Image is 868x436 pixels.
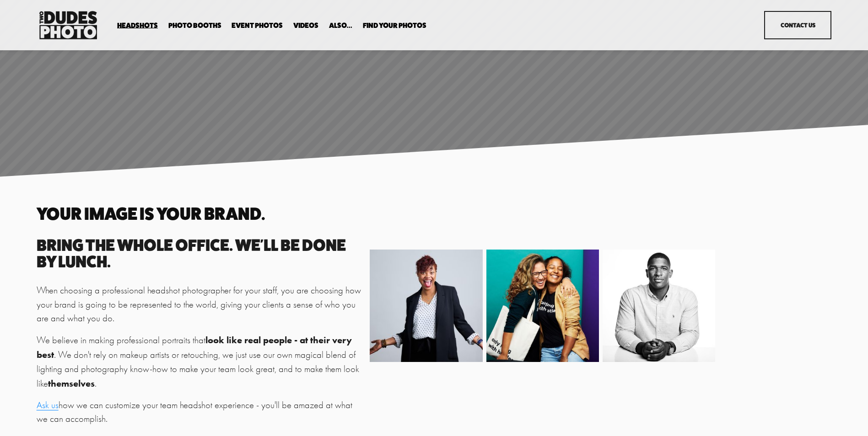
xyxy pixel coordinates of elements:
[117,22,158,29] span: Headshots
[37,237,365,269] h3: Bring the whole office. We'll be done by lunch.
[589,250,728,362] img: 210804_FrederickEberhardtc_1547[BW].jpg
[37,400,59,410] a: Ask us
[362,250,492,362] img: BernadetteBoudreaux_22-06-22_2940.jpg
[37,284,365,326] p: When choosing a professional headshot photographer for your staff, you are choosing how your bran...
[37,333,365,391] p: We believe in making professional portraits that . We don't rely on makeup artists or retouching,...
[48,378,95,389] strong: themselves
[37,399,365,427] p: how we can customize your team headshot experience - you'll be amazed at what we can accomplish.
[452,250,620,362] img: 08-24_SherinDawud_19-09-13_0179.jpg
[37,9,100,42] img: Two Dudes Photo | Headshots, Portraits &amp; Photo Booths
[37,205,365,222] h2: Your image is your brand.
[363,21,426,30] a: folder dropdown
[293,21,318,30] a: Videos
[329,22,352,29] span: Also...
[168,21,221,30] a: folder dropdown
[168,22,221,29] span: Photo Booths
[232,21,283,30] a: Event Photos
[363,22,426,29] span: Find Your Photos
[764,11,831,39] a: Contact Us
[117,21,158,30] a: folder dropdown
[329,21,352,30] a: folder dropdown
